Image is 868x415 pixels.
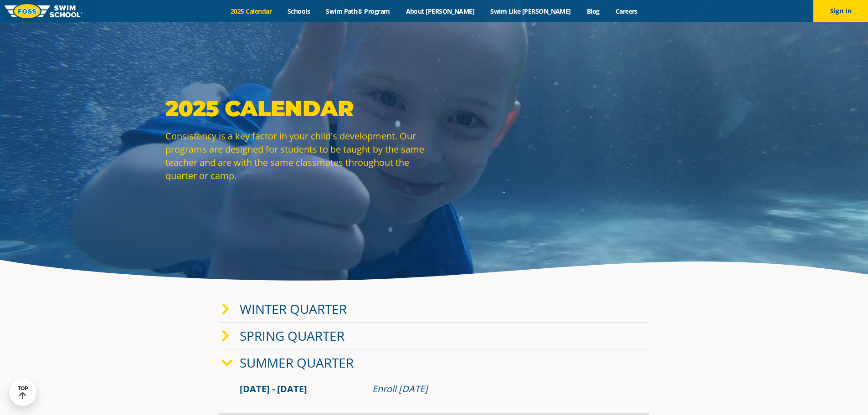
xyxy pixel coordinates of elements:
a: Winter Quarter [240,300,347,318]
a: 2025 Calendar [223,7,280,15]
a: Blog [579,7,607,15]
a: Summer Quarter [240,354,354,371]
div: Enroll [DATE] [372,383,629,395]
div: TOP [18,385,28,400]
p: Consistency is a key factor in your child's development. Our programs are designed for students t... [165,129,430,182]
a: Swim Like [PERSON_NAME] [483,7,579,15]
a: About [PERSON_NAME] [398,7,483,15]
a: Spring Quarter [240,327,344,344]
strong: 2025 Calendar [165,95,354,122]
a: Swim Path® Program [318,7,398,15]
a: Careers [607,7,645,15]
span: [DATE] - [DATE] [240,383,307,395]
a: Schools [280,7,318,15]
img: FOSS Swim School Logo [5,4,82,18]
